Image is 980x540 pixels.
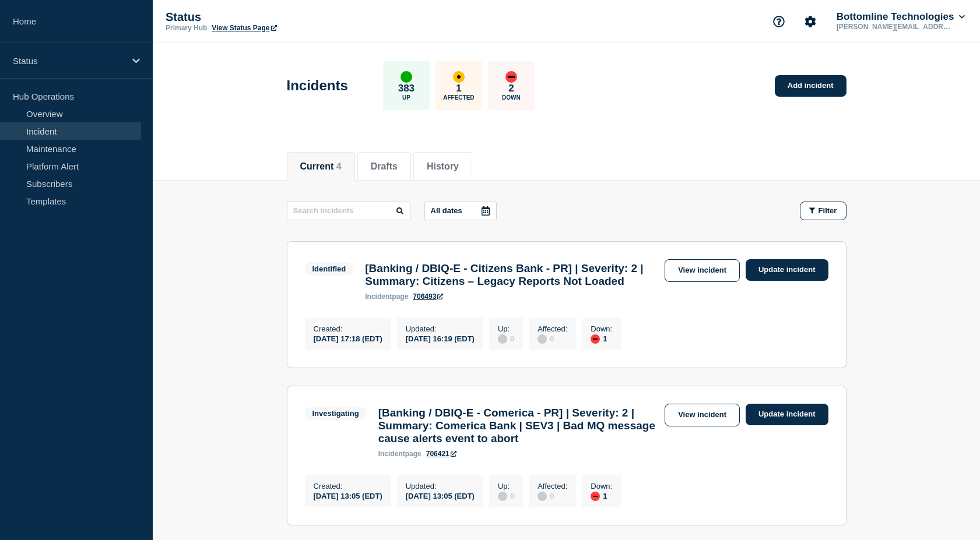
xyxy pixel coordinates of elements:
[402,94,410,101] p: Up
[498,492,507,501] div: disabled
[498,324,514,333] p: Up :
[406,324,475,333] p: Updated :
[287,202,410,220] input: Search incidents
[453,71,465,83] div: affected
[456,83,461,94] p: 1
[834,23,956,31] p: [PERSON_NAME][EMAIL_ADDRESS][PERSON_NAME][DOMAIN_NAME]
[424,202,497,220] button: All dates
[591,482,612,490] p: Down :
[314,324,382,333] p: Created :
[427,161,459,172] button: History
[538,492,547,501] div: disabled
[591,492,600,501] div: down
[406,333,475,343] div: [DATE] 16:19 (EDT)
[538,333,567,344] div: 0
[336,161,342,171] span: 4
[498,482,514,490] p: Up :
[498,334,507,344] div: disabled
[365,262,659,288] h3: [Banking / DBIQ-E - Citizens Bank - PR] | Severity: 2 | Summary: Citizens – Legacy Reports Not Lo...
[166,10,399,24] p: Status
[365,292,392,301] span: incident
[591,334,600,344] div: down
[443,94,474,101] p: Affected
[398,83,415,94] p: 383
[378,407,659,445] h3: [Banking / DBIQ-E - Comerica - PR] | Severity: 2 | Summary: Comerica Bank | SEV3 | Bad MQ message...
[166,24,207,32] p: Primary Hub
[431,206,462,215] p: All dates
[800,202,846,220] button: Filter
[401,71,412,83] div: up
[378,450,405,458] span: incident
[665,259,740,282] a: View incident
[505,71,517,83] div: down
[406,490,475,500] div: [DATE] 13:05 (EDT)
[665,404,740,426] a: View incident
[305,407,367,420] span: Investigating
[212,24,276,32] a: View Status Page
[406,482,475,490] p: Updated :
[305,262,354,276] span: Identified
[287,77,348,94] h1: Incidents
[591,333,612,344] div: 1
[538,324,567,333] p: Affected :
[314,482,382,490] p: Created :
[798,9,823,34] button: Account settings
[498,490,514,501] div: 0
[538,334,547,344] div: disabled
[365,292,408,301] p: page
[591,324,612,333] p: Down :
[775,75,846,97] a: Add incident
[314,333,382,343] div: [DATE] 17:18 (EDT)
[498,333,514,344] div: 0
[508,83,514,94] p: 2
[13,56,125,66] p: Status
[767,9,791,34] button: Support
[413,292,443,301] a: 706493
[591,490,612,501] div: 1
[746,404,828,425] a: Update incident
[426,450,456,458] a: 706421
[538,482,567,490] p: Affected :
[502,94,521,101] p: Down
[378,450,421,458] p: page
[834,11,967,23] button: Bottomline Technologies
[300,161,342,172] button: Current 4
[538,490,567,501] div: 0
[314,490,382,500] div: [DATE] 13:05 (EDT)
[746,259,828,281] a: Update incident
[819,206,837,215] span: Filter
[371,161,398,172] button: Drafts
